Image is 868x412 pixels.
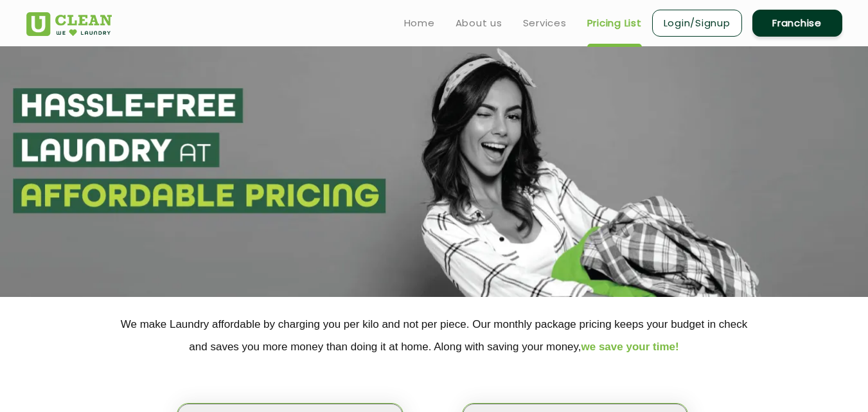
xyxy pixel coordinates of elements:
img: UClean Laundry and Dry Cleaning [26,12,112,36]
a: Services [523,15,567,31]
span: we save your time! [581,341,679,353]
a: Franchise [752,10,842,37]
a: About us [456,15,502,31]
a: Home [404,15,435,31]
a: Login/Signup [652,10,742,37]
p: We make Laundry affordable by charging you per kilo and not per piece. Our monthly package pricin... [26,313,842,358]
a: Pricing List [587,15,642,31]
